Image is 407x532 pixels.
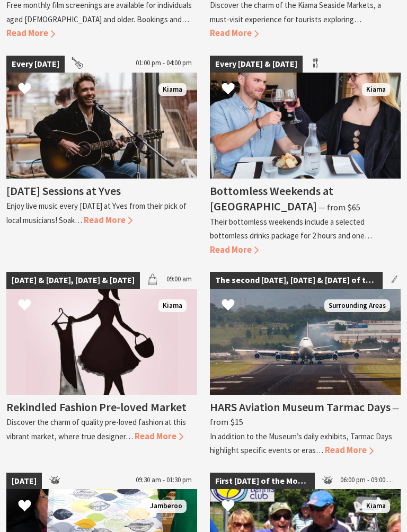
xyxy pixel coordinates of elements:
[210,73,401,179] img: Couple dining with wine and grazing board laughing
[210,217,372,241] p: Their bottomless weekends include a selected bottomless drinks package for 2 hours and one…
[7,72,42,108] button: Click to Favourite Sunday Sessions at Yves
[161,272,197,289] span: 09:00 am
[211,288,245,324] button: Click to Favourite HARS Aviation Museum Tarmac Days
[158,299,187,313] span: Kiama
[210,244,259,255] span: Read More
[210,431,392,456] p: In addition to the Museum’s daily exhibits, Tarmac Days highlight specific events or eras…
[210,400,391,414] h4: HARS Aviation Museum Tarmac Days
[6,400,187,414] h4: Rekindled Fashion Pre-loved Market
[210,289,401,395] img: This air craft holds the record for non stop flight from London to Sydney. Record set in August 198
[6,183,121,198] h4: [DATE] Sessions at Yves
[6,272,140,289] span: [DATE] & [DATE], [DATE] & [DATE]
[6,417,186,441] p: Discover the charm of quality pre-loved fashion at this vibrant market, where true designer…
[6,56,197,257] a: Every [DATE] 01:00 pm - 04:00 pm James Burton Kiama [DATE] Sessions at Yves Enjoy live music ever...
[211,72,245,108] button: Click to Favourite Bottomless Weekends at Cin Cin
[210,28,259,39] span: Read More
[211,489,245,525] button: Click to Favourite Kiama Tennis Club – Adult Social Night
[135,431,183,442] span: Read More
[7,288,42,324] button: Click to Favourite Rekindled Fashion Pre-loved Market
[210,183,333,214] h4: Bottomless Weekends at [GEOGRAPHIC_DATA]
[210,272,401,458] a: The second [DATE], [DATE] & [DATE] of the month This air craft holds the record for non stop flig...
[6,28,55,39] span: Read More
[146,500,187,513] span: Jamberoo
[6,272,197,458] a: [DATE] & [DATE], [DATE] & [DATE] 09:00 am fashion Kiama Rekindled Fashion Pre-loved Market Discov...
[7,489,42,525] button: Click to Favourite Lampshade Making Workshop
[6,73,197,179] img: James Burton
[84,215,132,226] span: Read More
[158,83,187,96] span: Kiama
[210,56,401,257] a: Every [DATE] & [DATE] Couple dining with wine and grazing board laughing Kiama Bottomless Weekend...
[130,473,197,490] span: 09:30 am - 01:30 pm
[6,289,197,395] img: fashion
[335,473,401,490] span: 06:00 pm - 09:00 pm
[362,500,390,513] span: Kiama
[325,445,374,456] span: Read More
[6,201,187,225] p: Enjoy live music every [DATE] at Yves from their pick of local musicians! Soak…
[130,56,197,73] span: 01:00 pm - 04:00 pm
[362,83,390,96] span: Kiama
[6,473,42,490] span: [DATE]
[210,56,303,73] span: Every [DATE] & [DATE]
[210,473,315,490] span: First [DATE] of the Month
[318,202,360,213] span: ⁠— from $65
[6,56,65,73] span: Every [DATE]
[210,272,383,289] span: The second [DATE], [DATE] & [DATE] of the month
[324,299,390,313] span: Surrounding Areas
